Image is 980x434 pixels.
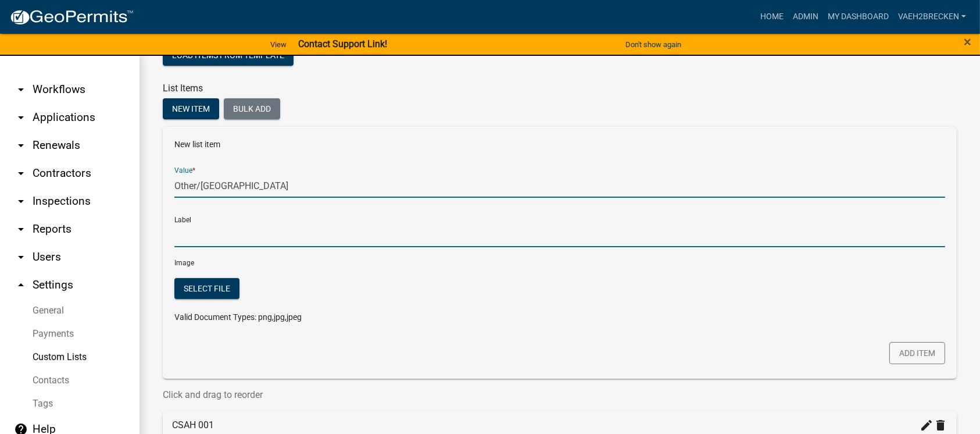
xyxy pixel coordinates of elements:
div: CSAH 001 [172,418,947,432]
button: Select file [174,278,239,299]
span: Valid Document Types: png,jpg,jpeg [174,312,302,322]
button: New item [163,98,219,119]
i: arrow_drop_down [14,83,28,97]
button: Close [964,35,971,49]
a: My Dashboard [823,6,893,28]
a: vaeh2Brecken [893,6,971,28]
span: × [964,34,971,50]
i: create [920,418,933,432]
h6: List Items [163,83,957,94]
label: Image [174,259,194,266]
i: delete [933,418,947,432]
i: arrow_drop_down [14,111,28,124]
i: arrow_drop_down [14,166,28,180]
i: arrow_drop_down [14,194,28,208]
a: Admin [788,6,823,28]
a: View [266,35,291,54]
i: arrow_drop_down [14,138,28,152]
i: arrow_drop_down [14,250,28,264]
p: New list item [174,138,945,151]
i: arrow_drop_up [14,278,28,292]
strong: Contact Support Link! [298,38,387,49]
button: Load items from template [163,45,294,66]
button: Add item [889,342,945,364]
i: arrow_drop_down [14,222,28,236]
a: Home [756,6,788,28]
p: Click and drag to reorder [163,388,957,402]
button: Bulk add [224,98,280,119]
button: Don't show again [621,35,686,54]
